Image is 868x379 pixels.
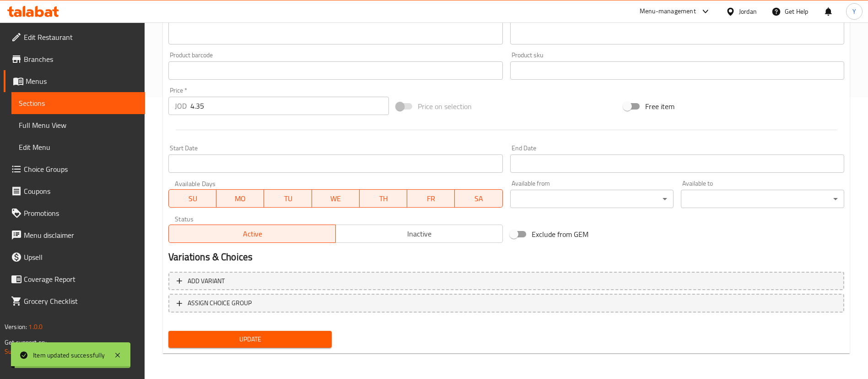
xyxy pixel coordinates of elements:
[4,246,145,268] a: Upsell
[4,70,145,92] a: Menus
[335,225,503,243] button: Inactive
[5,321,27,333] span: Version:
[418,101,472,112] span: Price on selection
[852,6,856,16] span: Y
[4,202,145,224] a: Promotions
[645,101,674,112] span: Free item
[11,92,145,114] a: Sections
[340,227,499,241] span: Inactive
[510,61,844,80] input: Please enter product sku
[176,334,324,345] span: Update
[4,180,145,202] a: Coupons
[4,158,145,180] a: Choice Groups
[268,192,308,205] span: TU
[220,192,260,205] span: MO
[5,336,47,348] span: Get support on:
[168,250,844,264] h2: Variations & Choices
[173,192,213,205] span: SU
[681,190,844,208] div: ​
[173,227,332,241] span: Active
[316,192,356,205] span: WE
[363,192,404,205] span: TH
[168,272,844,291] button: Add variant
[455,189,502,208] button: SA
[24,32,138,43] span: Edit Restaurant
[532,229,588,240] span: Exclude from GEM
[190,97,389,115] input: Please enter price
[4,224,145,246] a: Menu disclaimer
[24,296,138,307] span: Grocery Checklist
[360,189,407,208] button: TH
[24,252,138,263] span: Upsell
[168,189,216,208] button: SU
[4,48,145,70] a: Branches
[168,225,336,243] button: Active
[33,350,105,360] div: Item updated successfully
[216,189,264,208] button: MO
[411,192,451,205] span: FR
[24,208,138,219] span: Promotions
[24,274,138,285] span: Coverage Report
[168,61,502,80] input: Please enter product barcode
[188,275,225,287] span: Add variant
[24,54,138,65] span: Branches
[458,192,499,205] span: SA
[168,294,844,313] button: ASSIGN CHOICE GROUP
[264,189,312,208] button: TU
[19,120,138,131] span: Full Menu View
[26,76,138,87] span: Menus
[4,290,145,312] a: Grocery Checklist
[19,142,138,153] span: Edit Menu
[24,230,138,241] span: Menu disclaimer
[4,268,145,290] a: Coverage Report
[4,26,145,48] a: Edit Restaurant
[407,189,455,208] button: FR
[510,190,674,208] div: ​
[11,114,145,136] a: Full Menu View
[11,136,145,158] a: Edit Menu
[24,186,138,197] span: Coupons
[24,164,138,175] span: Choice Groups
[312,189,360,208] button: WE
[188,297,252,309] span: ASSIGN CHOICE GROUP
[5,346,63,357] a: Support.OpsPlatform
[739,6,757,16] div: Jordan
[175,100,187,111] p: JOD
[28,321,43,333] span: 1.0.0
[640,6,696,17] div: Menu-management
[19,98,138,109] span: Sections
[168,331,332,348] button: Update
